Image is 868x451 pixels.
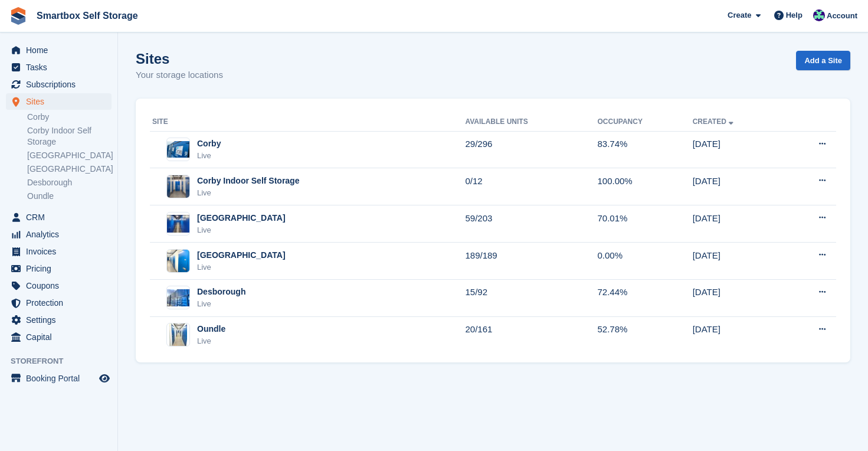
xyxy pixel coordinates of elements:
[693,279,784,316] td: [DATE]
[27,164,112,175] a: [GEOGRAPHIC_DATA]
[6,226,112,243] a: menu
[167,141,189,158] img: Image of Corby site
[813,9,825,21] img: Roger Canham
[597,205,692,243] td: 70.01%
[136,68,223,82] p: Your storage locations
[6,42,112,58] a: menu
[693,131,784,168] td: [DATE]
[197,286,245,298] div: Desborough
[26,93,97,110] span: Sites
[597,279,692,316] td: 72.44%
[26,260,97,277] span: Pricing
[827,10,857,22] span: Account
[693,205,784,243] td: [DATE]
[6,243,112,260] a: menu
[197,249,286,262] div: [GEOGRAPHIC_DATA]
[26,277,97,294] span: Coupons
[167,215,189,232] img: Image of Stamford site
[27,125,112,148] a: Corby Indoor Self Storage
[465,316,597,353] td: 20/161
[26,76,97,93] span: Subscriptions
[6,260,112,277] a: menu
[597,168,692,205] td: 100.00%
[11,355,117,367] span: Storefront
[693,243,784,280] td: [DATE]
[197,187,299,199] div: Live
[97,371,112,385] a: Preview store
[6,76,112,93] a: menu
[465,113,597,132] th: Available Units
[9,7,27,25] img: stora-icon-8386f47178a22dfd0bd8f6a31ec36ba5ce8667c1dd55bd0f319d3a0aa187defe.svg
[27,150,112,161] a: [GEOGRAPHIC_DATA]
[197,335,225,347] div: Live
[197,262,286,273] div: Live
[597,113,692,132] th: Occupancy
[169,323,187,347] img: Image of Oundle site
[465,205,597,243] td: 59/203
[150,113,465,132] th: Site
[693,168,784,205] td: [DATE]
[597,243,692,280] td: 0.00%
[796,51,850,70] a: Add a Site
[693,117,736,126] a: Created
[26,209,97,225] span: CRM
[197,212,286,224] div: [GEOGRAPHIC_DATA]
[197,298,245,310] div: Live
[26,312,97,328] span: Settings
[197,150,221,162] div: Live
[597,131,692,168] td: 83.74%
[26,295,97,311] span: Protection
[27,191,112,202] a: Oundle
[167,250,189,272] img: Image of Leicester site
[197,224,286,236] div: Live
[26,42,97,58] span: Home
[6,370,112,387] a: menu
[597,316,692,353] td: 52.78%
[167,175,189,198] img: Image of Corby Indoor Self Storage site
[728,9,751,21] span: Create
[197,175,299,187] div: Corby Indoor Self Storage
[6,93,112,110] a: menu
[26,243,97,260] span: Invoices
[32,6,143,25] a: Smartbox Self Storage
[465,243,597,280] td: 189/189
[465,279,597,316] td: 15/92
[27,112,112,123] a: Corby
[6,312,112,328] a: menu
[26,329,97,345] span: Capital
[786,9,803,21] span: Help
[465,131,597,168] td: 29/296
[6,277,112,294] a: menu
[27,177,112,188] a: Desborough
[197,138,221,150] div: Corby
[26,226,97,243] span: Analytics
[26,59,97,76] span: Tasks
[6,209,112,225] a: menu
[465,168,597,205] td: 0/12
[693,316,784,353] td: [DATE]
[6,329,112,345] a: menu
[26,370,97,387] span: Booking Portal
[197,323,225,335] div: Oundle
[167,289,189,306] img: Image of Desborough site
[136,51,223,67] h1: Sites
[6,295,112,311] a: menu
[6,59,112,76] a: menu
